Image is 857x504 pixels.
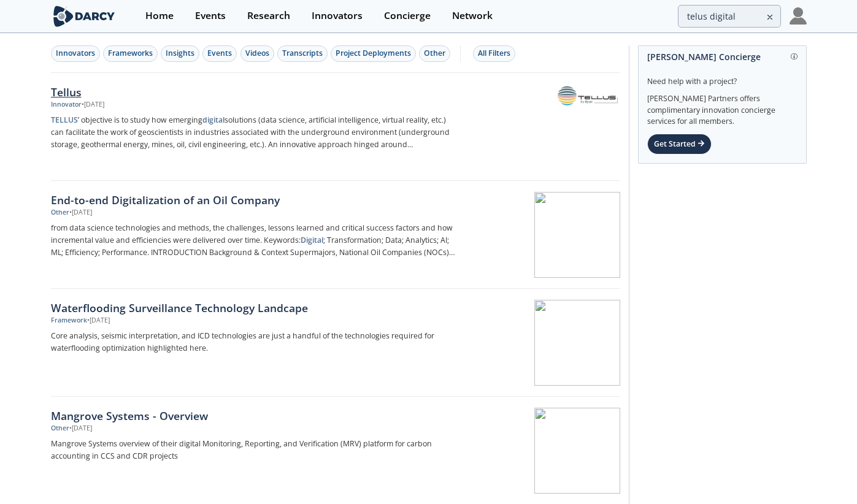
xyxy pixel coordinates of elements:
div: Network [452,11,493,21]
div: Innovators [56,48,95,59]
img: Tellus [558,86,618,105]
p: Mangrove Systems overview of their digital Monitoring, Reporting, and Verification (MRV) platform... [51,438,457,462]
p: from data science technologies and methods, the challenges, lessons learned and critical success ... [51,222,457,259]
div: Mangrove Systems - Overview [51,408,457,424]
div: Events [207,48,232,59]
div: Framework [51,316,87,326]
button: Transcripts [277,45,328,62]
p: ’ objective is to study how emerging solutions (data science, artificial intelligence, virtual re... [51,114,457,151]
button: Events [202,45,237,62]
div: • [DATE] [87,316,110,326]
img: Profile [790,7,807,25]
div: Tellus [51,84,457,100]
button: All Filters [473,45,515,62]
a: Waterflooding Surveillance Technology Landcape Framework •[DATE] Core analysis, seismic interpret... [51,289,620,397]
div: [PERSON_NAME] Concierge [647,46,797,67]
div: Other [51,424,69,433]
strong: Digital [301,235,323,245]
button: Videos [240,45,274,62]
div: Get Started [647,134,712,155]
button: Project Deployments [331,45,416,62]
img: logo-wide.svg [51,6,118,27]
div: End-to-end Digitalization of an Oil Company [51,192,457,208]
p: Core analysis, seismic interpretation, and ICD technologies are just a handful of the technologie... [51,330,457,354]
button: Insights [161,45,199,62]
div: • [DATE] [69,208,92,218]
div: Videos [245,48,269,59]
div: Home [145,11,174,21]
div: Waterflooding Surveillance Technology Landcape [51,300,457,316]
button: Other [419,45,450,62]
div: Concierge [384,11,431,21]
a: Tellus Innovator •[DATE] TELLUS’ objective is to study how emergingdigitalsolutions (data science... [51,73,620,181]
div: Innovator [51,100,82,110]
div: Research [247,11,290,21]
input: Advanced Search [678,5,781,28]
strong: digital [202,115,225,125]
div: Insights [166,48,194,59]
div: Need help with a project? [647,67,797,87]
div: Other [51,208,69,218]
img: information.svg [791,53,797,60]
div: Other [424,48,445,59]
button: Innovators [51,45,100,62]
div: • [DATE] [69,424,92,433]
div: Transcripts [282,48,323,59]
div: Frameworks [108,48,153,59]
div: Events [195,11,226,21]
div: [PERSON_NAME] Partners offers complimentary innovation concierge services for all members. [647,87,797,128]
div: Project Deployments [336,48,411,59]
button: Frameworks [103,45,158,62]
div: • [DATE] [82,100,104,110]
div: All Filters [478,48,510,59]
div: Innovators [312,11,363,21]
a: End-to-end Digitalization of an Oil Company Other •[DATE] from data science technologies and meth... [51,181,620,289]
strong: TELLUS [51,115,78,125]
